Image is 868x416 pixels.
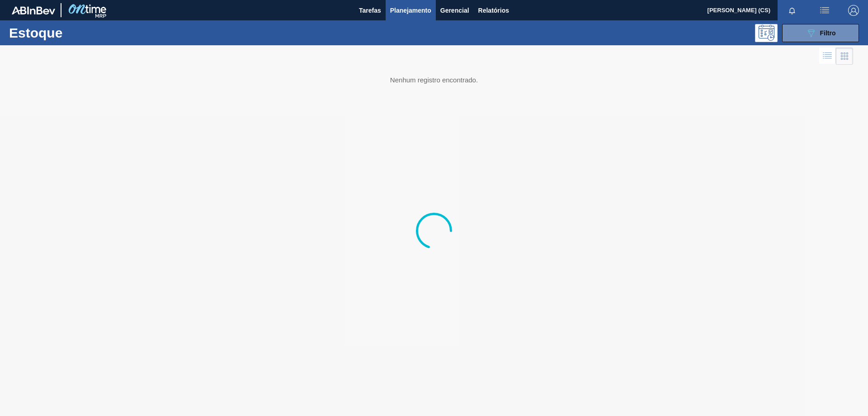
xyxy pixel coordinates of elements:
[9,28,144,38] h1: Estoque
[390,5,431,16] span: Planejamento
[820,29,836,37] span: Filtro
[12,6,55,14] img: TNhmsLtSVTkK8tSr43FrP2fwEKptu5GPRR3wAAAABJRU5ErkJggg==
[782,24,859,42] button: Filtro
[778,4,807,17] button: Notificações
[848,5,859,16] img: Logout
[819,5,830,16] img: userActions
[478,5,509,16] span: Relatórios
[359,5,381,16] span: Tarefas
[440,5,469,16] span: Gerencial
[755,24,778,42] div: Pogramando: nenhum usuário selecionado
